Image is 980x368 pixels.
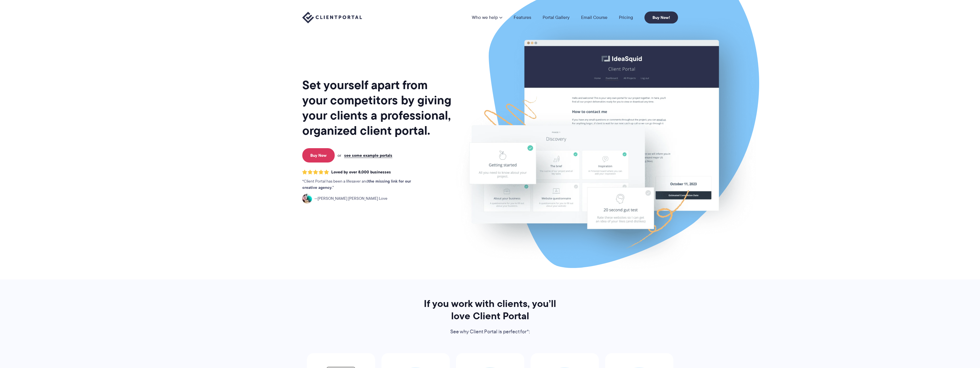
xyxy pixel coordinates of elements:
[302,178,423,191] p: Client Portal has been a lifesaver and .
[543,15,570,20] a: Portal Gallery
[314,195,387,202] span: [PERSON_NAME] [PERSON_NAME] Love
[416,328,564,336] p: See why Client Portal is perfect for*:
[338,153,341,158] span: or
[302,178,411,191] strong: the missing link for our creative agency
[302,148,335,163] a: Buy Now
[302,77,453,138] h1: Set yourself apart from your competitors by giving your clients a professional, organized client ...
[581,15,607,20] a: Email Course
[416,297,564,322] h2: If you work with clients, you’ll love Client Portal
[344,153,392,158] a: see some example portals
[619,15,633,20] a: Pricing
[514,15,531,20] a: Features
[472,15,502,20] a: Who we help
[331,170,391,175] span: Loved by over 8,000 businesses
[644,11,678,24] a: Buy Now!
